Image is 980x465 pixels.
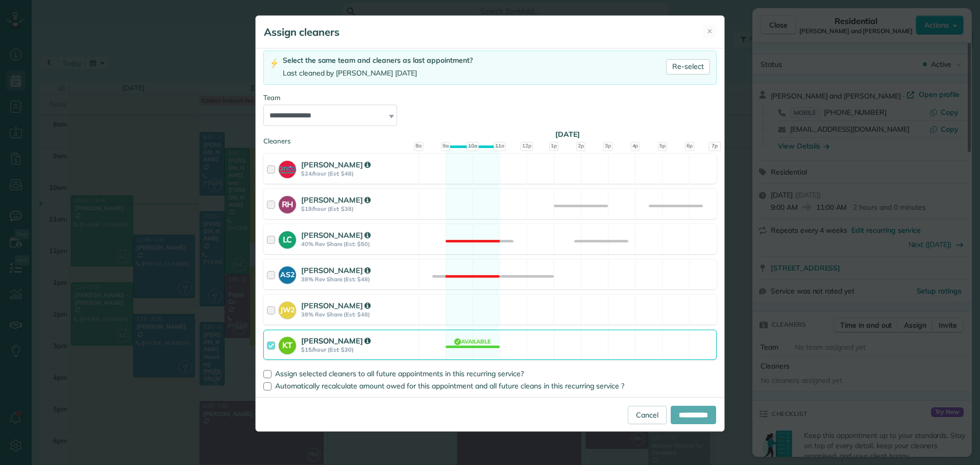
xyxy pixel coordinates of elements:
strong: AS2 [279,266,296,280]
strong: [PERSON_NAME] [301,230,371,240]
strong: JW2 [279,302,296,315]
strong: KT [279,337,296,351]
strong: [PERSON_NAME] [301,336,371,346]
span: Automatically recalculate amount owed for this appointment and all future cleans in this recurrin... [275,381,624,390]
strong: RH [279,196,296,210]
h5: Assign cleaners [264,25,339,39]
img: lightning-bolt-icon-94e5364df696ac2de96d3a42b8a9ff6ba979493684c50e6bbbcda72601fa0d29.png [270,58,279,69]
strong: $15/hour (Est: $30) [301,346,415,353]
span: Assign selected cleaners to all future appointments in this recurring service? [275,369,524,378]
span: ✕ [707,27,713,36]
a: Re-select [666,59,710,75]
strong: 38% Rev Share (Est: $48) [301,311,415,318]
strong: [PERSON_NAME] [301,160,371,169]
strong: 38% Rev Share (Est: $48) [301,276,415,283]
a: Cancel [628,406,667,424]
div: Select the same team and cleaners as last appointment? [283,55,473,66]
strong: 40% Rev Share (Est: $50) [301,240,415,248]
strong: $19/hour (Est: $38) [301,205,415,212]
strong: [PERSON_NAME] [301,301,371,310]
strong: $24/hour (Est: $48) [301,170,415,177]
div: Cleaners [263,136,717,139]
strong: LC [279,231,296,246]
strong: [PERSON_NAME] [301,195,371,205]
strong: [PERSON_NAME] [301,265,371,275]
div: Last cleaned by [PERSON_NAME] [DATE] [283,68,473,79]
div: Team [263,93,717,103]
